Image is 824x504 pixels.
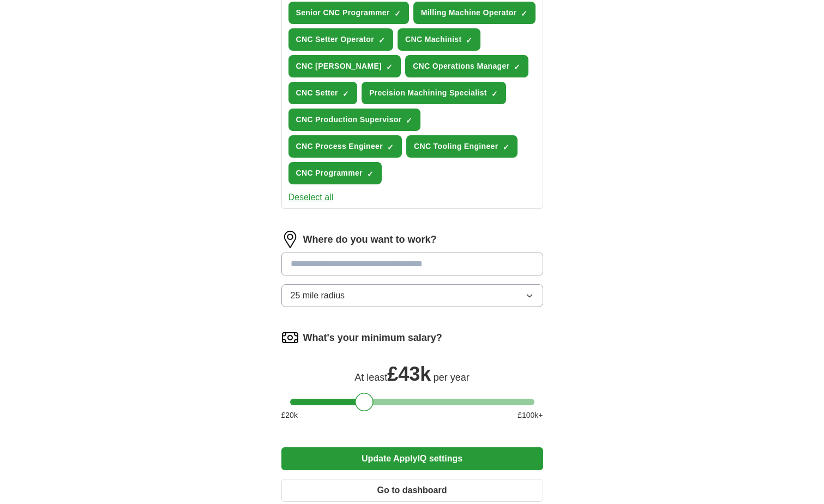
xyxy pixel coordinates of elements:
[367,170,374,178] span: ✓
[413,2,536,24] button: Milling Machine Operator✓
[281,329,299,346] img: salary.png
[434,372,470,383] span: per year
[466,36,472,45] span: ✓
[387,363,431,385] span: £ 43k
[406,135,518,158] button: CNC Tooling Engineer✓
[303,331,442,345] label: What's your minimum salary?
[414,141,498,152] span: CNC Tooling Engineer
[296,87,338,99] span: CNC Setter
[518,410,543,421] span: £ 100 k+
[296,7,390,19] span: Senior CNC Programmer
[421,7,517,19] span: Milling Machine Operator
[413,61,509,72] span: CNC Operations Manager
[281,231,299,248] img: location.png
[503,143,509,152] span: ✓
[288,109,421,131] button: CNC Production Supervisor✓
[288,162,382,184] button: CNC Programmer✓
[288,55,401,77] button: CNC [PERSON_NAME]✓
[514,63,520,71] span: ✓
[288,135,402,158] button: CNC Process Engineer✓
[291,289,345,302] span: 25 mile radius
[296,167,363,179] span: CNC Programmer
[369,87,487,99] span: Precision Machining Specialist
[342,89,349,98] span: ✓
[354,372,387,383] span: At least
[281,479,543,502] button: Go to dashboard
[491,89,498,98] span: ✓
[296,141,383,152] span: CNC Process Engineer
[288,2,409,24] button: Senior CNC Programmer✓
[296,61,382,72] span: CNC [PERSON_NAME]
[406,116,412,125] span: ✓
[303,232,437,247] label: Where do you want to work?
[281,447,543,470] button: Update ApplyIQ settings
[281,284,543,307] button: 25 mile radius
[288,28,394,51] button: CNC Setter Operator✓
[378,36,385,45] span: ✓
[394,9,401,18] span: ✓
[362,82,506,104] button: Precision Machining Specialist✓
[386,63,393,71] span: ✓
[281,410,298,421] span: £ 20 k
[405,34,461,45] span: CNC Machinist
[398,28,480,51] button: CNC Machinist✓
[296,114,402,125] span: CNC Production Supervisor
[387,143,394,152] span: ✓
[288,191,334,204] button: Deselect all
[288,82,357,104] button: CNC Setter✓
[405,55,528,77] button: CNC Operations Manager✓
[521,9,527,18] span: ✓
[296,34,375,45] span: CNC Setter Operator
